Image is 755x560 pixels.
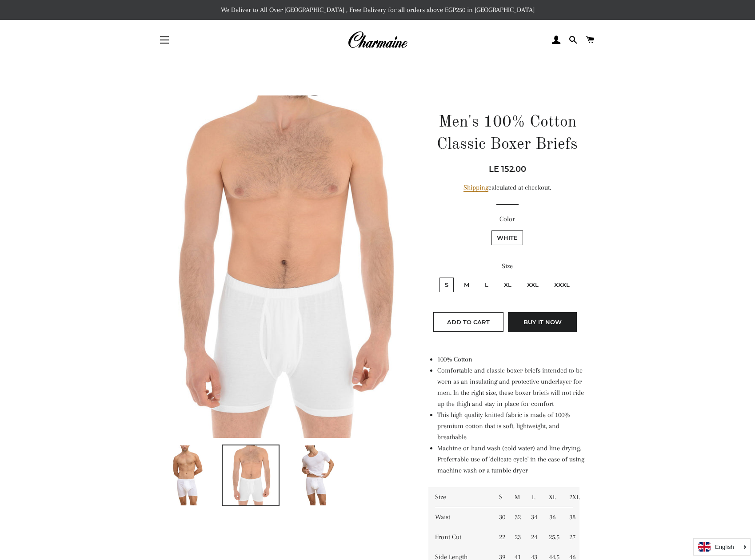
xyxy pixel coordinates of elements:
td: M [508,487,525,507]
img: Load image into Gallery viewer, Men&#39;s 100% Cotton Classic Boxer Briefs [292,445,339,505]
a: English [698,542,746,552]
a: Shipping [463,183,488,192]
div: calculated at checkout. [428,182,586,193]
td: 32 [508,507,525,527]
span: 100% Cotton [437,355,472,363]
i: English [715,544,734,550]
td: S [492,487,508,507]
td: 22 [492,527,508,547]
label: M [459,278,475,292]
label: Size [428,261,586,272]
label: White [491,230,523,245]
img: Men's 100% Cotton Classic Boxer Briefs [158,95,409,438]
td: 24 [524,527,542,547]
img: Charmaine Egypt [348,30,407,50]
td: Waist [428,507,492,527]
td: 34 [524,507,542,527]
span: LE 152.00 [489,164,526,174]
td: 23 [508,527,525,547]
td: 36 [542,507,563,527]
img: Load image into Gallery viewer, Men&#39;s 100% Cotton Classic Boxer Briefs [163,445,210,505]
label: L [479,278,494,292]
td: 30 [492,507,508,527]
h1: Men's 100% Cotton Classic Boxer Briefs [428,111,586,156]
button: Add to Cart [433,312,503,332]
td: Size [428,487,492,507]
img: Load image into Gallery viewer, Men&#39;s 100% Cotton Classic Boxer Briefs [229,445,273,505]
span: Comfortable and classic boxer briefs intended to be worn as an insulating and protective underlay... [437,366,584,408]
td: XL [542,487,563,507]
label: Color [428,214,586,225]
label: S [439,278,454,292]
td: 38 [563,507,579,527]
td: Front Cut [428,527,492,547]
span: Add to Cart [447,318,490,326]
label: XL [499,278,517,292]
td: L [524,487,542,507]
label: XXL [522,278,544,292]
button: Buy it now [508,312,577,332]
li: Machine or hand wash (cold water) and line drying. Preferrable use of 'delicate cycle' in the cas... [437,443,586,476]
li: This high quality knitted fabric is made of 100% premium cotton that is soft, lightweight, and br... [437,409,586,443]
td: 25.5 [542,527,563,547]
label: XXXL [549,278,575,292]
td: 27 [563,527,579,547]
td: 2XL [563,487,579,507]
